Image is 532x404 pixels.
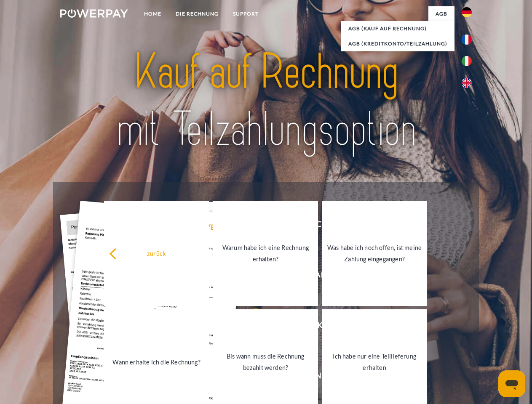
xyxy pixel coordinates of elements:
img: fr [462,35,472,45]
div: Wann erhalte ich die Rechnung? [109,356,204,367]
a: SUPPORT [226,6,266,21]
div: zurück [109,247,204,259]
img: title-powerpay_de.svg [80,40,452,161]
div: Was habe ich noch offen, ist meine Zahlung eingegangen? [327,242,422,265]
a: Was habe ich noch offen, ist meine Zahlung eingegangen? [322,201,427,306]
iframe: Schaltfläche zum Öffnen des Messaging-Fensters [498,370,525,397]
a: agb [428,6,454,21]
div: Bis wann muss die Rechnung bezahlt werden? [218,351,313,373]
img: de [462,7,472,17]
img: en [462,78,472,88]
div: Ich habe nur eine Teillieferung erhalten [327,351,422,373]
a: DIE RECHNUNG [168,6,226,21]
a: Home [137,6,168,21]
img: logo-powerpay-white.svg [60,9,128,18]
div: Warum habe ich eine Rechnung erhalten? [218,242,313,265]
img: it [462,56,472,66]
a: AGB (Kreditkonto/Teilzahlung) [341,36,454,51]
a: AGB (Kauf auf Rechnung) [341,21,454,36]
